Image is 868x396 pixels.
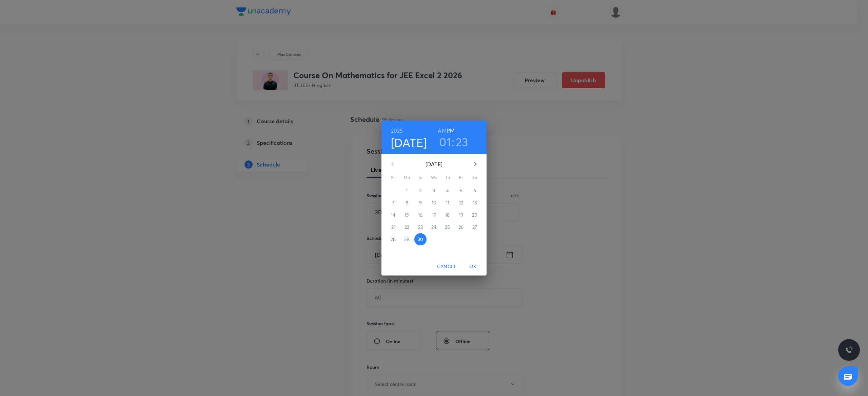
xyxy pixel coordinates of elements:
[455,174,467,181] span: Fr
[438,126,446,135] button: AM
[462,260,484,273] button: OK
[439,135,451,149] button: 01
[401,174,413,181] span: Mo
[452,135,454,149] h3: :
[434,260,459,273] button: Cancel
[428,174,440,181] span: We
[465,262,481,271] span: OK
[469,174,481,181] span: Sa
[391,135,427,150] button: [DATE]
[447,126,455,135] button: PM
[441,174,454,181] span: Th
[414,174,427,181] span: Tu
[391,126,403,135] button: 2025
[418,236,423,243] p: 30
[414,233,427,245] button: 30
[387,174,399,181] span: Su
[456,135,468,149] button: 23
[437,262,457,271] span: Cancel
[401,160,467,168] p: [DATE]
